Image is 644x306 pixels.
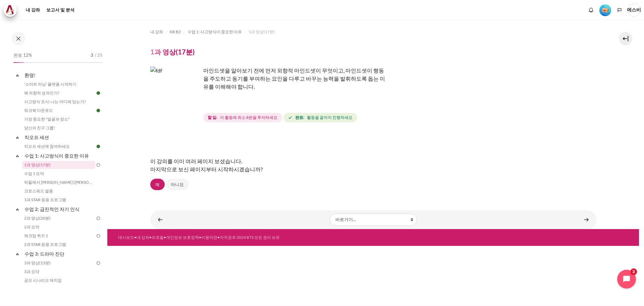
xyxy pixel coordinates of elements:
a: 수업 3: 드라마 진단 [23,249,95,258]
font: 2과 요약 [24,224,39,229]
font: 워크북 다운로드 [24,108,53,113]
div: 레슨 1 영상(17분) 완료 요건 [203,112,359,124]
font: 가장 중요한 "얼굴과 장소" [24,117,70,122]
img: 건축가 [5,5,15,15]
div: 12% [13,62,24,63]
font: 수업 2: 급진적인 자기 인식 [24,206,79,212]
a: 3과 STAR 응용 프로그램 [22,285,95,293]
a: 3과 요약 [22,268,95,276]
span: 무너지다 [14,251,21,257]
a: 가장 중요한 "얼굴과 장소" [22,115,95,123]
font: 수업 3: 드라마 진단 [24,251,64,257]
a: 레벨 #1 [597,4,614,16]
a: 건축가 건축가 [3,3,20,17]
font: 킥오프 세션에 참여하세요 [24,144,70,149]
img: fdf [150,67,201,117]
font: 1과 영상(17분) [249,29,275,34]
div: 레벨 #1 [599,4,611,16]
a: KR B2 [170,28,181,36]
span: 무너지다 [14,206,21,213]
font: 2과 STAR 응용 프로그램 [24,242,66,247]
span: 무너지다 [14,72,21,79]
a: 사용자 메뉴 [627,3,641,17]
a: 킥오프 세션에 참여하세요 [22,142,95,150]
font: 아니요 [171,182,184,187]
a: 당신의 친구 그룹! [22,124,95,132]
font: • [134,235,137,240]
font: 왜 외향적 성과인가? [24,90,59,95]
a: 내 강좌 [137,235,149,240]
img: 완료 [95,107,101,114]
a: 프로필 [152,235,164,240]
a: 개인정보 보호정책 [166,235,199,240]
a: 킥오프 세션 [23,133,95,142]
img: 레벨 #1 [599,4,611,16]
a: 아니요 [166,179,189,190]
font: 킥오프 세션 [24,134,49,140]
font: 수업 1 요약 [24,171,44,176]
section: 콘텐츠 [107,20,639,229]
font: 할 일: [208,115,217,120]
a: 허들에서 [PERSON_NAME] ([PERSON_NAME]의 이야기) [22,178,95,186]
font: 공모 시나리오 매치업 [24,278,62,283]
font: 1과 영상(17분) [24,162,51,167]
a: 2과 STAR 응용 프로그램 [22,241,95,249]
a: 크로스워드 열풍 [22,187,95,195]
font: 대시보드 [118,235,134,240]
font: 활동을 끝까지 진행하세요 [307,115,353,120]
a: 수업 1: 사고방식이 중요한 이유 [23,151,95,160]
a: 이용약관 [201,235,217,240]
font: / 25 [95,52,103,58]
font: • [149,235,152,240]
font: 당신의 친구 그룹! [24,125,55,130]
nav: 탐색 바 [150,27,596,37]
font: 3과 STAR 응용 프로그램 [24,287,66,292]
font: 보고서 및 분석 [46,7,74,12]
font: 내 강좌 [26,7,40,12]
font: 마지막으로 보신 페이지부터 시작하시겠습니까? [150,166,263,172]
font: 크로스워드 열풍 [24,188,53,193]
font: 이 강의를 이미 여러 페이지 보셨습니다. [150,158,242,164]
font: 1과 STAR 응용 프로그램 [24,197,66,202]
img: 완료 [95,143,101,149]
a: '스마트 러닝' 플랫폼 시작하기 [22,80,95,88]
a: 왜 외향적 성과인가? [22,89,95,97]
a: 1과 영상(17분) [249,28,275,36]
span: 무너지다 [14,134,21,141]
a: 내 강좌 [150,28,163,36]
font: 2과 영상(20분) [24,216,51,221]
font: 이 활동에 최소 8분을 투자하세요 [220,115,277,120]
font: KR B2 [170,29,181,34]
a: 3과 영상(13분) [22,259,95,267]
a: 2과 요약 [22,223,95,231]
img: 완료 [95,90,101,96]
a: 수업 1 요약 [22,170,95,178]
a: 워크북 다운로드 [22,106,95,115]
a: 수업 1: 사고방식이 중요한 이유 [187,28,242,36]
img: 할 일 [95,162,101,168]
font: 3과 영상(13분) [24,260,51,265]
a: 수업 1 요약 ► [580,213,593,226]
a: 예 [150,179,165,190]
a: 수업 2: 급진적인 자기 인식 [23,205,95,214]
font: 예 [155,182,160,187]
a: 사고방식 조사: 나는 어디에 있는가? [22,98,95,106]
a: 1과 영상(17분) [22,161,95,169]
font: 수업 1: 사고방식이 중요한 이유 [24,153,89,159]
button: 언어 [614,5,625,15]
font: 허들에서 [PERSON_NAME] ([PERSON_NAME]의 이야기) [24,180,125,185]
a: 1과 STAR 응용 프로그램 [22,196,95,204]
a: 공모 시나리오 매치업 [22,276,95,285]
span: 무너지다 [14,152,21,159]
font: • [217,235,220,240]
img: 할 일 [95,215,101,221]
font: '스마트 러닝' 플랫폼 시작하기 [24,82,76,87]
font: 1과 영상(17분) [150,48,195,56]
img: 할 일 [95,233,101,239]
font: 환영! [24,72,36,78]
font: 완료: [295,115,304,120]
font: 완료 12% [13,52,32,58]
